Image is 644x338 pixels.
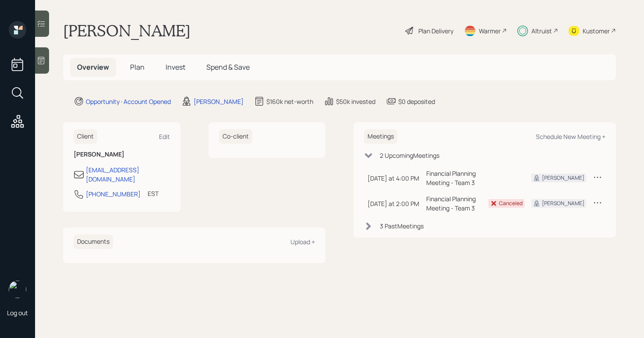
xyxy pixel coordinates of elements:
span: Invest [166,62,185,72]
span: Spend & Save [206,62,250,72]
div: Schedule New Meeting + [536,132,605,141]
div: Opportunity · Account Opened [86,97,171,106]
div: EST [148,189,159,198]
div: Warmer [479,26,501,36]
div: Edit [159,132,170,141]
div: [PERSON_NAME] [542,174,584,182]
div: [EMAIL_ADDRESS][DOMAIN_NAME] [86,165,170,184]
div: Plan Delivery [418,26,453,36]
div: $160k net-worth [266,97,313,106]
img: aleksandra-headshot.png [9,281,26,298]
div: 2 Upcoming Meeting s [380,151,439,160]
span: Overview [77,62,109,72]
div: Altruist [531,26,552,36]
div: [DATE] at 4:00 PM [368,174,419,183]
div: Canceled [499,199,523,207]
h6: Co-client [219,129,252,144]
h6: Client [74,129,97,144]
h6: [PERSON_NAME] [74,151,170,158]
div: Kustomer [583,26,610,36]
div: Log out [7,309,28,317]
div: [PERSON_NAME] [194,97,244,106]
div: Upload + [290,238,315,246]
div: [DATE] at 2:00 PM [368,199,419,208]
div: $50k invested [336,97,375,106]
div: $0 deposited [398,97,435,106]
h6: Documents [74,235,113,249]
div: [PHONE_NUMBER] [86,189,141,199]
div: Financial Planning Meeting - Team 3 [426,194,481,213]
h1: [PERSON_NAME] [63,21,191,40]
h6: Meetings [364,129,397,144]
div: [PERSON_NAME] [542,199,584,207]
div: 3 Past Meeting s [380,221,424,231]
span: Plan [130,62,145,72]
div: Financial Planning Meeting - Team 3 [426,169,481,187]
